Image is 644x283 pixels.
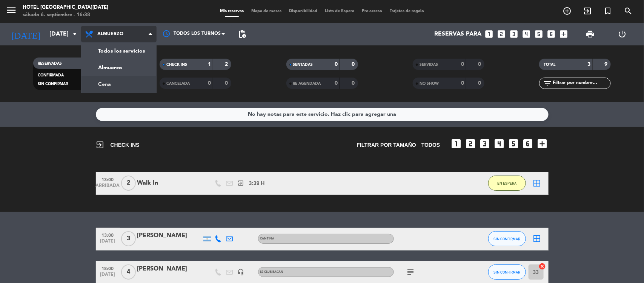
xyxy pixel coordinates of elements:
span: [DATE] [98,239,117,247]
div: [PERSON_NAME] [137,264,201,274]
span: Almuerzo [97,31,123,37]
i: looks_3 [479,138,491,150]
i: menu [6,5,17,16]
i: exit_to_app [583,6,592,16]
strong: 3 [588,62,591,67]
i: looks_two [497,29,507,39]
button: EN ESPERA [488,176,526,191]
div: [PERSON_NAME] [137,231,201,241]
div: Walk In [137,178,201,188]
strong: 9 [605,62,609,67]
strong: 0 [208,81,211,86]
span: CHECK INS [166,63,187,67]
span: Le Club Bacán [260,271,284,274]
i: looks_6 [522,138,534,150]
strong: 0 [335,62,338,67]
div: Hotel [GEOGRAPHIC_DATA][DATE] [23,4,108,11]
strong: 0 [461,62,464,67]
i: exit_to_app [96,140,105,149]
span: CHECK INS [96,140,140,149]
i: border_all [533,179,542,188]
span: CANCELADA [166,82,190,86]
i: looks_6 [547,29,556,39]
div: sábado 6. septiembre - 16:38 [23,11,108,19]
i: looks_one [450,138,463,150]
i: exit_to_app [238,180,244,187]
span: Reservas para [435,31,482,38]
span: Pre-acceso [358,9,386,13]
span: print [586,30,595,39]
span: 4 [121,264,136,280]
span: 3 [121,231,136,246]
i: looks_4 [493,138,506,150]
span: Mapa de mesas [247,9,285,13]
span: Cantina [260,237,275,240]
span: SIN CONFIRMAR [493,270,520,274]
i: filter_list [543,79,552,88]
i: add_box [559,29,569,39]
span: CONFIRMADA [38,73,64,77]
strong: 0 [352,81,356,86]
i: power_settings_new [618,30,627,39]
i: looks_3 [509,29,519,39]
button: SIN CONFIRMAR [488,264,526,280]
i: add_box [536,138,549,150]
button: SIN CONFIRMAR [488,231,526,246]
strong: 1 [208,62,211,67]
strong: 0 [352,62,356,67]
strong: 0 [478,81,483,86]
a: Almuerzo [81,59,156,76]
div: LOG OUT [606,23,638,45]
strong: 0 [225,81,230,86]
span: 13:00 [98,230,117,239]
button: menu [6,5,17,19]
i: [DATE] [6,26,46,42]
i: add_circle_outline [563,6,572,16]
span: Filtrar por tamaño [357,141,416,149]
a: Todos los servicios [81,43,156,59]
span: TODOS [421,141,440,149]
i: border_all [533,234,542,243]
i: looks_two [465,138,477,150]
i: search [624,6,633,16]
span: Disponibilidad [285,9,321,13]
i: subject [406,267,415,277]
span: SIN CONFIRMAR [38,82,68,86]
span: SENTADAS [293,63,313,67]
span: NO SHOW [420,82,439,86]
strong: 0 [478,62,483,67]
span: 13:00 [98,175,117,183]
strong: 0 [335,81,338,86]
span: EN ESPERA [497,181,516,185]
span: Lista de Espera [321,9,358,13]
span: RESERVADAS [38,62,62,65]
span: ARRIBADA [98,183,117,192]
div: No hay notas para este servicio. Haz clic para agregar una [248,110,396,119]
i: headset_mic [238,269,244,275]
span: 2 [121,176,136,191]
span: SERVIDAS [420,63,438,67]
span: RE AGENDADA [293,82,321,86]
span: Tarjetas de regalo [386,9,428,13]
a: Cena [81,76,156,93]
span: SIN CONFIRMAR [493,237,520,241]
span: 18:00 [98,264,117,272]
i: looks_one [484,29,494,39]
span: [DATE] [98,272,117,281]
strong: 0 [461,81,464,86]
i: arrow_drop_down [70,30,79,39]
input: Filtrar por nombre... [552,79,610,87]
span: Mis reservas [216,9,247,13]
strong: 2 [225,62,230,67]
i: looks_5 [508,138,520,150]
span: pending_actions [238,30,247,39]
span: TOTAL [544,63,555,67]
i: cancel [539,263,546,270]
i: looks_4 [522,29,532,39]
i: turned_in_not [603,6,612,16]
i: looks_5 [534,29,544,39]
span: 3:39 H [249,179,265,188]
